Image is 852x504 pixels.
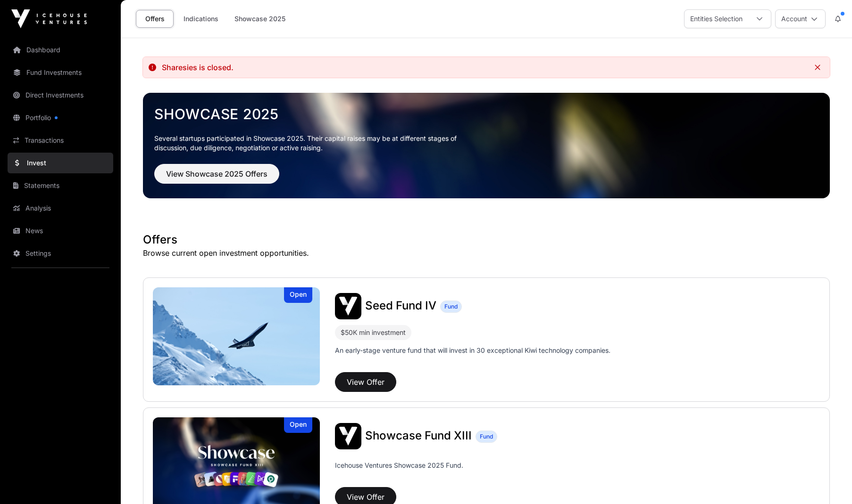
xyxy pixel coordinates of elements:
a: Showcase 2025 [228,10,292,28]
h1: Offers [143,232,830,247]
span: Fund [480,433,493,440]
button: View Showcase 2025 Offers [154,164,279,184]
a: Direct Investments [8,85,113,106]
a: Settings [8,243,113,264]
span: View Showcase 2025 Offers [166,168,267,179]
div: Open [284,287,312,303]
div: Sharesies is closed. [162,63,234,72]
img: Showcase Fund XIII [335,423,361,449]
span: Fund [444,303,458,310]
a: Dashboard [8,40,113,60]
button: Close [811,61,824,74]
a: News [8,220,113,241]
span: Showcase Fund XIII [365,429,472,442]
a: Fund Investments [8,62,113,83]
p: Browse current open investment opportunities. [143,247,830,259]
a: Statements [8,175,113,196]
img: Seed Fund IV [153,287,320,385]
p: Several startups participated in Showcase 2025. Their capital raises may be at different stages o... [154,134,471,153]
div: $50K min investment [335,325,411,340]
a: Invest [8,153,113,173]
img: Seed Fund IV [335,293,361,319]
a: Analysis [8,198,113,219]
div: $50K min investment [341,327,406,338]
a: Transactions [8,130,113,151]
img: Icehouse Ventures Logo [11,9,87,28]
a: Showcase 2025 [154,106,819,122]
p: An early-stage venture fund that will invest in 30 exceptional Kiwi technology companies. [335,346,610,355]
a: Offers [136,10,174,28]
img: Showcase 2025 [143,93,830,198]
a: Seed Fund IV [365,300,436,312]
a: Indications [177,10,225,28]
div: Open [284,417,312,433]
a: Seed Fund IVOpen [153,287,320,385]
div: Entities Selection [685,10,748,28]
a: Showcase Fund XIII [365,430,472,442]
a: Portfolio [8,107,113,128]
button: Account [775,9,826,28]
button: View Offer [335,372,396,392]
a: View Showcase 2025 Offers [154,173,279,183]
p: Icehouse Ventures Showcase 2025 Fund. [335,461,463,470]
span: Seed Fund IV [365,299,436,312]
